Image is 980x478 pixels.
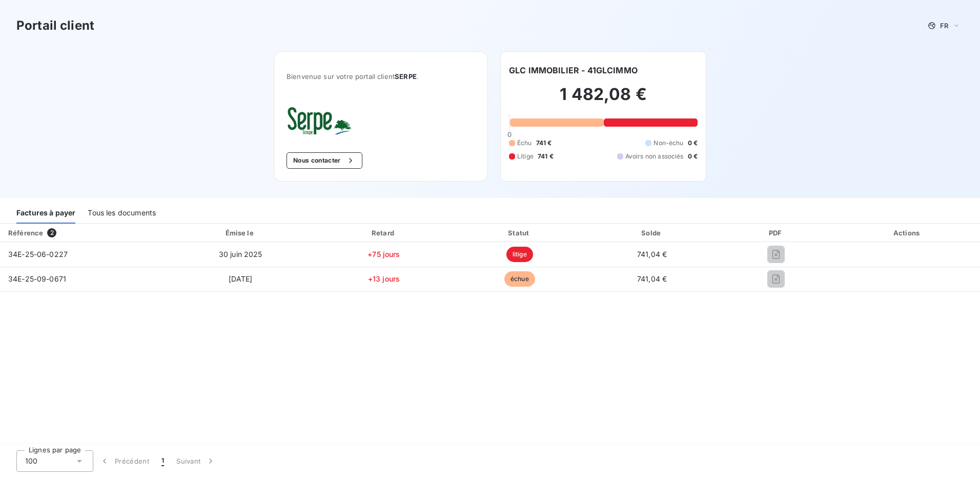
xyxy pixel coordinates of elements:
span: 34E-25-06-0227 [8,250,68,258]
button: Nous contacter [287,152,362,169]
span: Avoirs non associés [625,152,684,161]
h2: 1 482,08 € [509,84,698,115]
span: 741,04 € [637,250,667,258]
span: 0 € [688,138,698,148]
h6: GLC IMMOBILIER - 41GLCIMMO [509,64,638,76]
div: Émise le [168,228,313,238]
button: 1 [155,450,170,472]
div: Statut [455,228,585,238]
span: Litige [517,152,534,161]
span: 0 € [688,152,698,161]
span: 741,04 € [637,274,667,283]
span: +75 jours [367,250,400,258]
span: 2 [47,228,56,237]
div: Factures à payer [16,202,75,224]
div: PDF [720,228,833,238]
span: Bienvenue sur votre portail client . [287,72,475,81]
span: 741 € [538,152,554,161]
span: 100 [25,456,37,466]
span: litige [506,247,533,262]
span: 741 € [536,138,552,148]
span: 1 [161,456,164,466]
span: [DATE] [229,274,253,283]
span: 34E-25-09-0671 [8,274,66,283]
span: 30 juin 2025 [219,250,262,258]
h3: Portail client [16,16,94,35]
button: Précédent [93,450,155,472]
img: Company logo [287,105,352,136]
span: FR [940,22,948,30]
div: Référence [8,229,43,237]
button: Suivant [170,450,222,472]
span: +13 jours [368,274,400,283]
div: Solde [589,228,716,238]
div: Actions [837,228,978,238]
span: Échu [517,138,532,148]
span: Non-échu [654,138,683,148]
span: SERPE [395,72,417,81]
span: échue [504,271,535,287]
div: Retard [317,228,451,238]
div: Tous les documents [88,202,156,224]
span: 0 [507,130,512,138]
